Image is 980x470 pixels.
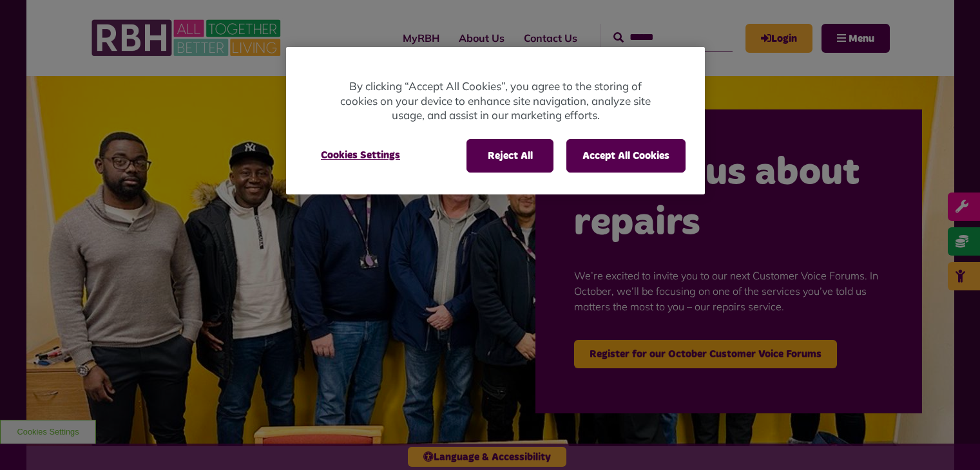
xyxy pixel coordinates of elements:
[286,47,705,194] div: Privacy
[305,139,416,171] button: Cookies Settings
[338,79,653,123] p: By clicking “Accept All Cookies”, you agree to the storing of cookies on your device to enhance s...
[566,139,686,173] button: Accept All Cookies
[286,47,705,194] div: Cookie banner
[466,139,553,173] button: Reject All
